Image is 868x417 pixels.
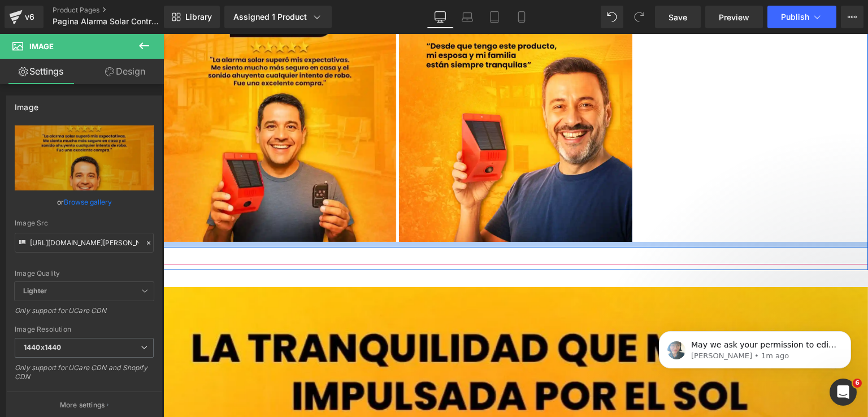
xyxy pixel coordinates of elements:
[841,6,863,28] button: More
[15,363,154,389] div: Only support for UCare CDN and Shopify CDN
[15,96,38,112] div: Image
[64,192,112,212] a: Browse gallery
[830,379,857,406] iframe: Intercom live chat
[53,6,183,15] a: Product Pages
[508,6,535,28] a: Mobile
[24,343,61,351] b: 1440x1440
[23,10,37,24] div: v6
[15,219,154,227] div: Image Src
[23,286,47,295] b: Lighter
[29,42,54,51] span: Image
[15,306,154,323] div: Only support for UCare CDN
[705,6,763,28] a: Preview
[5,6,44,28] a: v6
[669,11,687,23] span: Save
[164,6,220,28] a: New Library
[767,6,836,28] button: Publish
[628,6,650,28] button: Redo
[481,6,508,28] a: Tablet
[15,270,154,277] div: Image Quality
[601,6,623,28] button: Undo
[60,400,105,410] p: More settings
[642,307,868,386] iframe: Intercom notifications message
[853,379,862,388] span: 6
[84,59,166,84] a: Design
[53,17,161,26] span: Pagina Alarma Solar Control - [DATE] 14:18:34
[427,6,454,28] a: Desktop
[15,196,154,208] div: or
[454,6,481,28] a: Laptop
[15,233,154,253] input: Link
[781,12,809,21] span: Publish
[15,325,154,333] div: Image Resolution
[233,11,323,23] div: Assigned 1 Product
[185,12,212,22] span: Library
[719,11,749,23] span: Preview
